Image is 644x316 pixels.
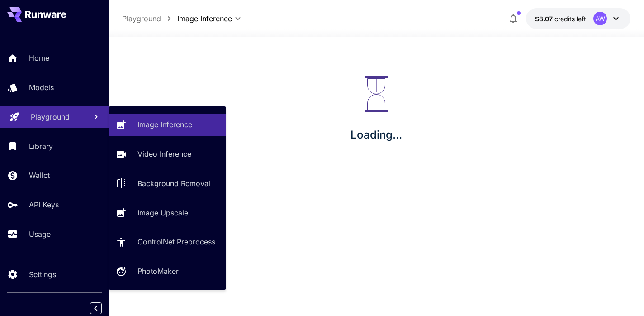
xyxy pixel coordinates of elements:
[535,15,554,23] span: $8.07
[29,269,56,280] p: Settings
[137,119,192,130] p: Image Inference
[137,148,191,159] p: Video Inference
[109,231,226,253] a: ControlNet Preprocess
[109,172,226,195] a: Background Removal
[29,141,53,152] p: Library
[177,13,232,24] span: Image Inference
[29,53,49,63] p: Home
[109,143,226,165] a: Video Inference
[526,8,630,29] button: $8.06946
[137,207,188,218] p: Image Upscale
[29,229,51,239] p: Usage
[122,13,177,24] nav: breadcrumb
[593,12,607,25] div: AW
[29,199,59,210] p: API Keys
[31,111,70,122] p: Playground
[535,14,586,24] div: $8.06946
[122,13,161,24] p: Playground
[554,15,586,23] span: credits left
[137,266,179,277] p: PhotoMaker
[90,302,102,314] button: Collapse sidebar
[29,170,50,181] p: Wallet
[350,127,402,143] p: Loading...
[137,178,210,189] p: Background Removal
[29,82,54,93] p: Models
[109,201,226,224] a: Image Upscale
[109,260,226,282] a: PhotoMaker
[109,114,226,136] a: Image Inference
[137,236,215,247] p: ControlNet Preprocess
